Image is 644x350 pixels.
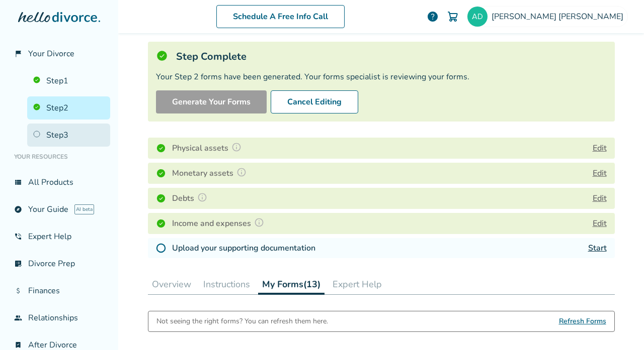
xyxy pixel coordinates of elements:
[216,5,345,28] a: Schedule A Free Info Call
[14,178,22,186] span: view_list
[492,11,627,22] span: [PERSON_NAME] [PERSON_NAME]
[74,204,94,214] span: AI beta
[199,274,254,294] button: Instructions
[258,274,325,295] button: My Forms(13)
[172,192,210,205] h4: Debts
[172,242,315,254] h4: Upload your supporting documentation
[197,192,207,202] img: Question Mark
[8,147,110,167] li: Your Resources
[8,252,110,275] a: list_alt_checkDivorce Prep
[172,217,267,230] h4: Income and expenses
[8,306,110,329] a: groupRelationships
[8,198,110,221] a: exploreYour GuideAI beta
[156,193,166,203] img: Completed
[27,124,110,147] a: Step3
[14,341,22,349] span: bookmark_check
[14,314,22,322] span: group
[8,171,110,194] a: view_listAll Products
[156,143,166,153] img: Completed
[156,218,166,228] img: Completed
[236,167,247,177] img: Question Mark
[28,48,74,59] span: Your Divorce
[594,302,644,350] iframe: Chat Widget
[14,287,22,295] span: attach_money
[14,205,22,213] span: explore
[172,167,250,180] h4: Monetary assets
[27,69,110,92] a: Step1
[14,50,22,58] span: flag_2
[14,232,22,241] span: phone_in_talk
[593,142,607,154] button: Edit
[156,90,267,113] button: Generate Your Forms
[271,90,358,113] button: Cancel Editing
[148,274,195,294] button: Overview
[156,168,166,178] img: Completed
[254,217,264,227] img: Question Mark
[559,311,606,331] span: Refresh Forms
[172,142,245,155] h4: Physical assets
[329,274,386,294] button: Expert Help
[593,192,607,204] button: Edit
[27,96,110,120] a: Step2
[467,7,488,27] img: adertz@yahoo.com
[8,225,110,248] a: phone_in_talkExpert Help
[156,311,328,331] div: Not seeing the right forms? You can refresh them here.
[14,260,22,268] span: list_alt_check
[447,11,459,23] img: Cart
[156,243,166,253] img: Not Started
[427,11,439,23] a: help
[231,142,242,152] img: Question Mark
[593,217,607,229] button: Edit
[593,167,607,179] button: Edit
[8,42,110,65] a: flag_2Your Divorce
[8,279,110,302] a: attach_moneyFinances
[588,243,607,254] a: Start
[176,50,247,63] h5: Step Complete
[156,71,607,82] div: Your Step 2 forms have been generated. Your forms specialist is reviewing your forms.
